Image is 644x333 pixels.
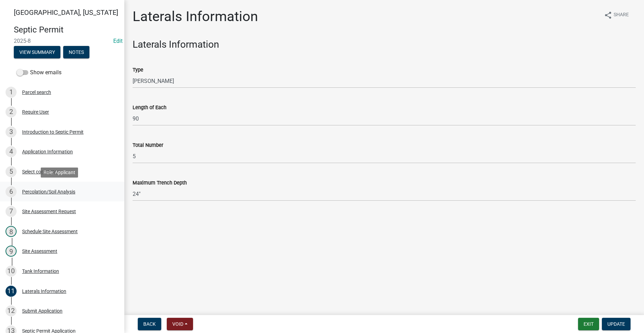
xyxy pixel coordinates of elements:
[22,229,78,234] div: Schedule Site Assessment
[22,308,63,313] div: Submit Application
[6,305,17,316] div: 12
[133,8,258,25] h1: Laterals Information
[22,130,84,134] div: Introduction to Septic Permit
[6,87,17,98] div: 1
[22,189,75,194] div: Percolation/Soil Analysis
[604,11,612,19] i: share
[614,11,629,19] span: Share
[22,269,59,274] div: Tank Information
[14,25,119,35] h4: Septic Permit
[143,321,156,327] span: Back
[22,110,49,114] div: Require User
[172,321,183,327] span: Void
[22,169,59,174] div: Select contractor
[17,68,61,77] label: Show emails
[6,146,17,157] div: 4
[578,318,599,330] button: Exit
[133,181,187,185] label: Maximum Trench Depth
[63,46,89,58] button: Notes
[6,186,17,197] div: 6
[133,143,163,148] label: Total Number
[6,246,17,257] div: 9
[113,38,123,44] wm-modal-confirm: Edit Application Number
[63,50,89,55] wm-modal-confirm: Notes
[14,46,60,58] button: View Summary
[14,8,118,17] span: [GEOGRAPHIC_DATA], [US_STATE]
[14,38,110,44] span: 2025-8
[113,38,123,44] a: Edit
[598,8,634,22] button: shareShare
[6,226,17,237] div: 8
[167,318,193,330] button: Void
[607,321,625,327] span: Update
[6,266,17,277] div: 10
[22,90,51,95] div: Parcel search
[22,249,57,254] div: Site Assessment
[14,50,60,55] wm-modal-confirm: Summary
[41,168,78,178] div: Role: Applicant
[133,39,636,50] h3: Laterals Information
[22,209,76,214] div: Site Assessment Request
[6,106,17,117] div: 2
[22,149,73,154] div: Application Information
[133,105,166,110] label: Length of Each
[6,126,17,137] div: 3
[6,206,17,217] div: 7
[22,289,66,294] div: Laterals Information
[6,166,17,177] div: 5
[602,318,631,330] button: Update
[6,286,17,297] div: 11
[133,68,143,73] label: Type
[138,318,161,330] button: Back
